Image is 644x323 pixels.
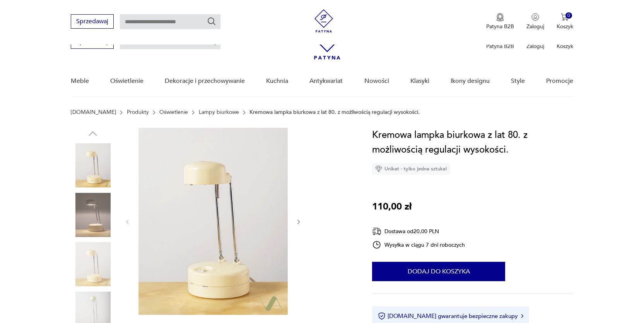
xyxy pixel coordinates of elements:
[266,66,288,96] a: Kuchnia
[71,40,114,45] a: Sprzedawaj
[159,109,188,115] a: Oświetlenie
[410,66,429,96] a: Klasyki
[165,66,245,96] a: Dekoracje i przechowywanie
[71,19,114,25] a: Sprzedawaj
[312,9,335,33] img: Patyna - sklep z meblami i dekoracjami vintage
[364,66,389,96] a: Nowości
[557,23,573,30] p: Koszyk
[526,43,544,50] p: Zaloguj
[71,193,115,237] img: Zdjęcie produktu Kremowa lampka biurkowa z lat 80. z możliwością regulacji wysokości.
[546,66,573,96] a: Promocje
[557,43,573,50] p: Koszyk
[127,109,149,115] a: Produkty
[496,13,504,22] img: Ikona medalu
[71,143,115,187] img: Zdjęcie produktu Kremowa lampka biurkowa z lat 80. z możliwością regulacji wysokości.
[372,128,573,157] h1: Kremowa lampka biurkowa z lat 80. z możliwością regulacji wysokości.
[486,43,514,50] p: Patyna B2B
[138,128,288,315] img: Zdjęcie produktu Kremowa lampka biurkowa z lat 80. z możliwością regulacji wysokości.
[486,13,514,30] a: Ikona medaluPatyna B2B
[249,109,420,115] p: Kremowa lampka biurkowa z lat 80. z możliwością regulacji wysokości.
[372,199,412,214] p: 110,00 zł
[372,163,450,175] div: Unikat - tylko jedna sztuka!
[199,109,239,115] a: Lampy biurkowe
[526,23,544,30] p: Zaloguj
[71,14,114,29] button: Sprzedawaj
[557,13,573,30] button: 0Koszyk
[451,66,490,96] a: Ikony designu
[207,17,216,26] button: Szukaj
[486,23,514,30] p: Patyna B2B
[511,66,525,96] a: Style
[372,240,465,249] div: Wysyłka w ciągu 7 dni roboczych
[526,13,544,30] button: Zaloguj
[372,227,465,236] div: Dostawa od 20,00 PLN
[110,66,143,96] a: Oświetlenie
[486,13,514,30] button: Patyna B2B
[378,312,386,320] img: Ikona certyfikatu
[565,12,572,19] div: 0
[561,13,569,21] img: Ikona koszyka
[309,66,343,96] a: Antykwariat
[71,109,116,115] a: [DOMAIN_NAME]
[521,314,523,318] img: Ikona strzałki w prawo
[372,227,381,236] img: Ikona dostawy
[378,312,523,320] button: [DOMAIN_NAME] gwarantuje bezpieczne zakupy
[531,13,539,21] img: Ikonka użytkownika
[71,66,89,96] a: Meble
[375,165,382,172] img: Ikona diamentu
[372,262,505,281] button: Dodaj do koszyka
[71,242,115,286] img: Zdjęcie produktu Kremowa lampka biurkowa z lat 80. z możliwością regulacji wysokości.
